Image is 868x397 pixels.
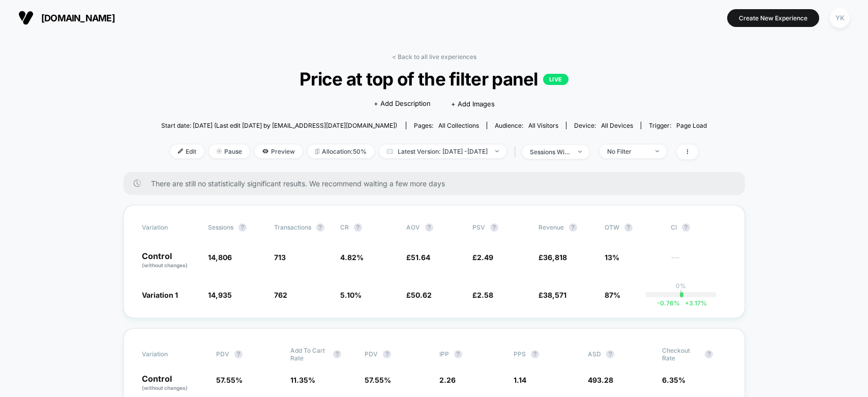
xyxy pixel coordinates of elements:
button: ? [238,223,247,232]
span: £ [406,253,430,262]
span: 14,935 [208,291,232,299]
span: Variation [142,347,198,362]
span: Variation 1 [142,291,178,299]
button: YK [827,8,853,29]
span: Checkout Rate [662,347,700,362]
button: ? [354,223,362,232]
button: ? [531,350,539,358]
div: No Filter [607,148,648,155]
div: Audience: [495,122,558,129]
span: 57.55 % [365,376,391,384]
button: Create New Experience [727,9,819,27]
button: ? [333,350,341,358]
button: ? [316,223,324,232]
span: Edit [170,145,204,158]
p: Control [142,252,198,269]
span: 11.35 % [290,376,315,384]
button: ? [624,223,633,232]
span: IPP [439,350,449,358]
button: [DOMAIN_NAME] [15,10,118,26]
span: | [512,145,522,159]
button: ? [425,223,433,232]
span: + Add Description [374,99,431,109]
span: 762 [274,291,287,299]
a: < Back to all live experiences [392,53,476,61]
span: 38,571 [543,291,566,299]
span: Sessions [208,223,233,231]
span: Pause [209,145,250,158]
p: 0% [676,282,686,290]
span: + Add Images [451,100,495,108]
div: Trigger: [649,122,707,129]
span: (without changes) [142,385,188,391]
span: Add To Cart Rate [290,347,328,362]
button: ? [569,223,577,232]
span: PDV [365,350,378,358]
span: Start date: [DATE] (Last edit [DATE] by [EMAIL_ADDRESS][DATE][DOMAIN_NAME]) [161,122,397,129]
span: £ [538,291,566,299]
span: 2.26 [439,376,456,384]
span: Page Load [676,122,707,129]
span: 87% [605,291,620,299]
img: rebalance [315,149,319,154]
span: Preview [255,145,303,158]
span: Variation [142,223,198,232]
span: Device: [566,122,641,129]
span: Revenue [538,223,564,231]
span: --- [671,254,727,269]
span: 1.14 [514,376,526,384]
span: 14,806 [208,253,232,262]
span: There are still no statistically significant results. We recommend waiting a few more days [151,179,725,188]
span: PPS [514,350,526,358]
span: 713 [274,253,286,262]
div: sessions with impression [530,148,571,156]
span: AOV [406,223,420,231]
span: -0.76 % [657,299,680,307]
button: ? [454,350,462,358]
span: 2.49 [477,253,493,262]
span: [DOMAIN_NAME] [41,13,115,23]
div: Pages: [414,122,479,129]
span: £ [406,291,432,299]
img: end [578,151,582,153]
span: all devices [601,122,633,129]
span: 13% [605,253,619,262]
button: ? [682,223,690,232]
img: edit [178,149,183,154]
button: ? [606,350,614,358]
span: 50.62 [411,291,432,299]
span: 2.58 [477,291,493,299]
p: LIVE [543,74,568,85]
button: ? [234,350,243,358]
div: YK [830,8,850,28]
span: 51.64 [411,253,430,262]
img: end [655,150,659,152]
span: All Visitors [528,122,558,129]
span: ASD [588,350,601,358]
span: CR [340,223,349,231]
span: PSV [472,223,485,231]
button: ? [705,350,713,358]
span: 3.17 % [680,299,707,307]
span: CI [671,223,727,232]
span: Latest Version: [DATE] - [DATE] [379,145,506,158]
span: PDV [216,350,229,358]
img: calendar [387,149,393,154]
img: end [495,150,499,152]
span: 4.82 % [340,253,364,262]
span: all collections [438,122,479,129]
span: £ [472,253,493,262]
span: OTW [605,223,661,232]
span: 5.10 % [340,291,362,299]
span: + [685,299,689,307]
span: £ [472,291,493,299]
p: | [680,290,682,297]
p: Control [142,375,206,392]
img: Visually logo [18,10,34,25]
button: ? [490,223,498,232]
img: end [217,149,222,154]
span: Transactions [274,223,311,231]
span: 6.35 % [662,376,685,384]
span: 36,818 [543,253,567,262]
span: £ [538,253,567,262]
